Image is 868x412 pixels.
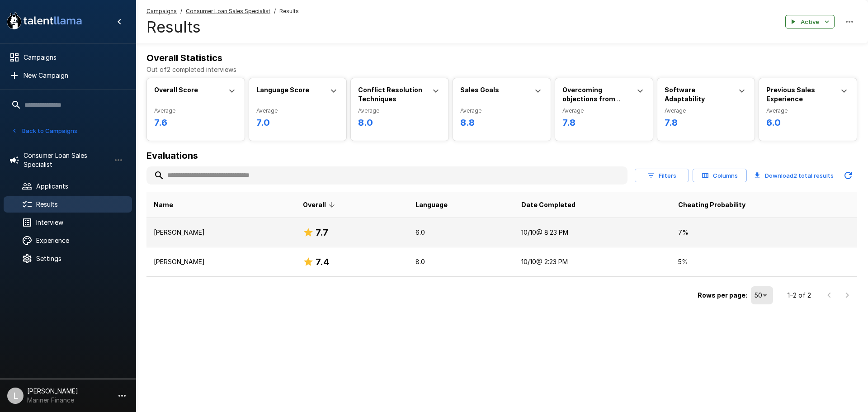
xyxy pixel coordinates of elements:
[514,247,670,277] td: 10/10 @ 2:23 PM
[146,65,857,74] p: Out of 2 completed interviews
[665,86,705,103] b: Software Adaptability
[358,86,422,103] b: Conflict Resolution Techniques
[154,199,173,210] span: Name
[460,106,543,115] span: Average
[146,52,222,63] b: Overall Statistics
[256,115,340,130] h6: 7.0
[316,225,328,240] h6: 7.7
[562,115,646,130] h6: 7.8
[180,7,182,16] span: /
[698,291,747,300] p: Rows per page:
[665,106,748,115] span: Average
[750,166,837,185] button: Download2 total results
[415,257,507,266] p: 8.0
[751,286,773,304] div: 50
[562,106,646,115] span: Average
[154,106,237,115] span: Average
[358,106,441,115] span: Average
[514,218,670,247] td: 10/10 @ 8:23 PM
[154,228,288,237] p: [PERSON_NAME]
[678,257,850,266] p: 5 %
[766,115,849,130] h6: 6.0
[788,291,811,300] p: 1–2 of 2
[415,228,507,237] p: 6.0
[678,199,745,210] span: Cheating Probability
[316,255,330,269] h6: 7.4
[186,8,270,14] u: Consumer Loan Sales Specialist
[766,86,815,103] b: Previous Sales Experience
[665,115,748,130] h6: 7.8
[146,18,299,37] h4: Results
[256,86,309,94] b: Language Score
[693,169,747,183] button: Columns
[678,228,850,237] p: 7 %
[154,86,198,94] b: Overall Score
[146,150,198,161] b: Evaluations
[154,257,288,266] p: [PERSON_NAME]
[279,7,299,16] span: Results
[274,7,276,16] span: /
[839,166,857,185] button: Updated Today - 11:11 AM
[415,199,448,210] span: Language
[766,106,849,115] span: Average
[154,115,237,130] h6: 7.6
[146,8,177,14] u: Campaigns
[256,106,340,115] span: Average
[635,169,689,183] button: Filters
[460,86,499,94] b: Sales Goals
[358,115,441,130] h6: 8.0
[460,115,543,130] h6: 8.8
[785,15,835,29] button: Active
[303,199,338,210] span: Overall
[521,199,576,210] span: Date Completed
[562,86,620,112] b: Overcoming objections from customers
